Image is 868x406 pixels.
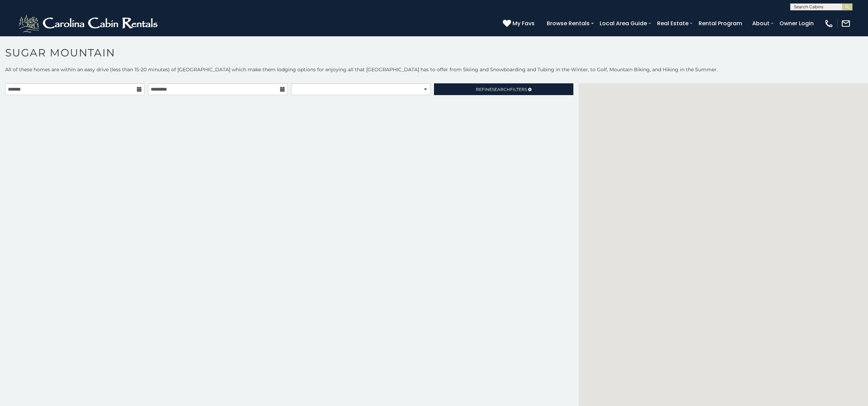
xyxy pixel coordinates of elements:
[476,87,527,92] span: Refine Filters
[17,13,161,34] img: White-1-2.png
[749,17,773,29] a: About
[841,19,851,28] img: mail-regular-white.png
[596,17,650,29] a: Local Area Guide
[503,19,536,28] a: My Favs
[824,19,834,28] img: phone-regular-white.png
[695,17,746,29] a: Rental Program
[513,19,535,28] span: My Favs
[776,17,817,29] a: Owner Login
[654,17,692,29] a: Real Estate
[543,17,593,29] a: Browse Rentals
[434,83,573,95] a: RefineSearchFilters
[492,87,510,92] span: Search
